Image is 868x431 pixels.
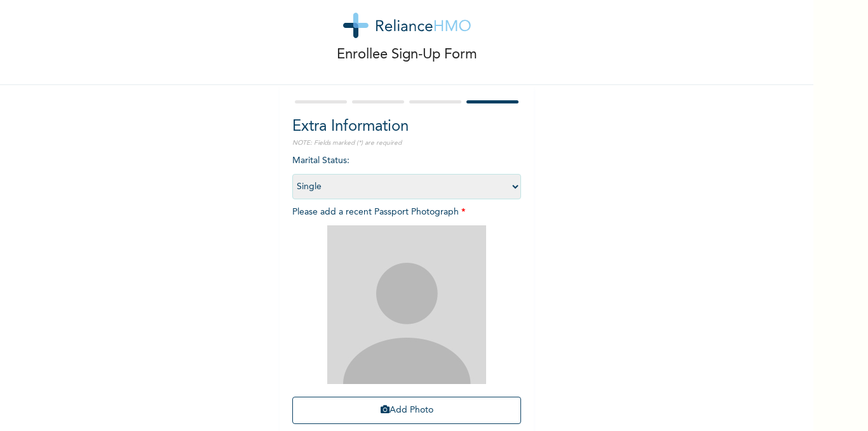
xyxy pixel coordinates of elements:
[292,208,521,430] span: Please add a recent Passport Photograph
[327,225,486,384] img: Crop
[292,156,521,191] span: Marital Status :
[292,116,521,138] h2: Extra Information
[343,13,471,38] img: logo
[337,44,477,65] p: Enrollee Sign-Up Form
[292,138,521,148] p: NOTE: Fields marked (*) are required
[292,397,521,424] button: Add Photo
